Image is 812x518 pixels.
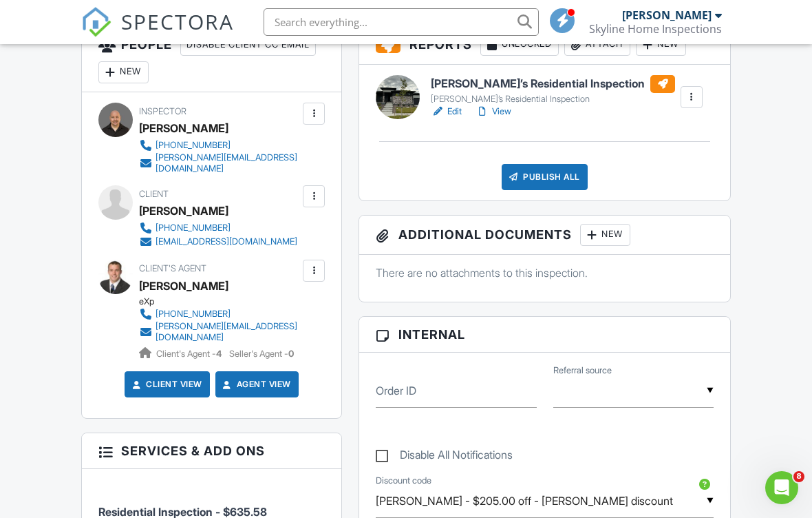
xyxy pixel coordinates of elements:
label: Order ID [376,383,416,398]
div: [PHONE_NUMBER] [156,222,231,234]
label: Referral source [553,364,612,377]
div: Skyline Home Inspections [589,22,722,36]
span: Client's Agent [139,263,206,273]
span: Seller's Agent - [229,349,294,359]
a: [EMAIL_ADDRESS][DOMAIN_NAME] [139,235,297,249]
div: [PERSON_NAME][EMAIL_ADDRESS][DOMAIN_NAME] [156,321,299,343]
a: [PHONE_NUMBER] [139,138,299,152]
a: Edit [431,105,462,118]
div: [PERSON_NAME] [139,118,228,138]
div: [EMAIL_ADDRESS][DOMAIN_NAME] [156,236,297,247]
div: New [580,224,630,246]
span: Inspector [139,106,186,116]
h3: Additional Documents [359,216,730,255]
h3: Services & Add ons [82,433,341,469]
a: Agent View [220,377,291,391]
input: Search everything... [264,8,539,36]
label: Discount code [376,475,431,487]
div: Disable Client CC Email [180,34,316,56]
img: The Best Home Inspection Software - Spectora [81,7,111,37]
span: 8 [793,471,804,482]
div: [PERSON_NAME]’s Residential Inspection [431,94,675,105]
div: [PHONE_NUMBER] [156,140,231,151]
a: [PERSON_NAME][EMAIL_ADDRESS][DOMAIN_NAME] [139,152,299,174]
span: Client [139,189,169,199]
h3: Reports [359,25,730,65]
div: [PERSON_NAME][EMAIL_ADDRESS][DOMAIN_NAME] [156,152,299,174]
h3: People [82,25,341,92]
a: SPECTORA [81,19,234,48]
span: Client's Agent - [156,349,224,359]
div: New [98,61,149,83]
a: [PERSON_NAME][EMAIL_ADDRESS][DOMAIN_NAME] [139,321,299,343]
a: [PHONE_NUMBER] [139,307,299,321]
strong: 4 [216,349,222,359]
a: [PHONE_NUMBER] [139,221,297,235]
div: [PERSON_NAME] [622,8,712,22]
div: [PERSON_NAME] [139,200,228,221]
strong: 0 [288,349,294,359]
div: eXp [139,296,310,307]
iframe: Intercom live chat [765,471,798,504]
div: Attach [564,34,630,56]
h6: [PERSON_NAME]’s Residential Inspection [431,75,675,93]
h3: Internal [359,317,730,353]
label: Disable All Notifications [376,448,513,466]
a: [PERSON_NAME]’s Residential Inspection [PERSON_NAME]’s Residential Inspection [431,75,675,105]
div: [PHONE_NUMBER] [156,309,231,320]
a: [PERSON_NAME] [139,276,228,296]
span: SPECTORA [121,7,234,36]
a: Client View [129,377,202,391]
a: View [476,105,511,118]
div: Publish All [502,164,588,190]
div: Unlocked [480,34,559,56]
div: New [636,34,686,56]
p: There are no attachments to this inspection. [376,265,714,280]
